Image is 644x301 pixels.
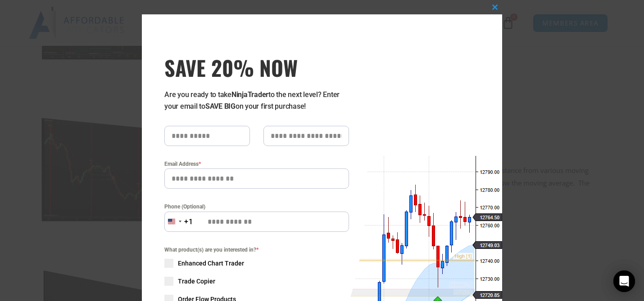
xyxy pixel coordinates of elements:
span: Enhanced Chart Trader [178,259,244,268]
button: Selected country [164,212,193,232]
strong: NinjaTrader [231,90,268,99]
label: Email Address [164,159,349,168]
div: +1 [184,216,193,228]
label: Enhanced Chart Trader [164,259,349,268]
span: SAVE 20% NOW [164,55,349,80]
label: Trade Copier [164,277,349,286]
span: What product(s) are you interested in? [164,245,349,254]
label: Phone (Optional) [164,202,349,211]
span: Trade Copier [178,277,215,286]
strong: SAVE BIG [205,102,236,111]
div: Open Intercom Messenger [613,270,635,292]
p: Are you ready to take to the next level? Enter your email to on your first purchase! [164,89,349,112]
